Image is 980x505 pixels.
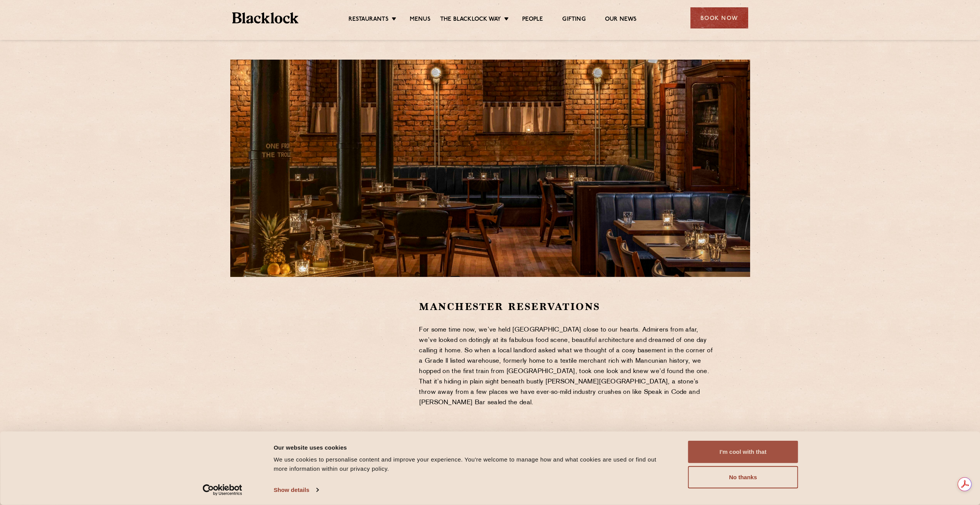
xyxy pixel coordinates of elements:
[274,455,671,473] div: We use cookies to personalise content and improve your experience. You're welcome to manage how a...
[348,16,389,24] a: Restaurants
[440,16,501,24] a: The Blacklock Way
[419,300,714,313] h2: Manchester Reservations
[522,16,543,24] a: People
[410,16,431,24] a: Menus
[293,300,380,416] iframe: OpenTable make booking widget
[562,16,585,24] a: Gifting
[419,325,714,408] p: For some time now, we’ve held [GEOGRAPHIC_DATA] close to our hearts. Admirers from afar, we’ve lo...
[274,443,671,452] div: Our website uses cookies
[688,441,798,463] button: I'm cool with that
[232,12,299,23] img: BL_Textured_Logo-footer-cropped.svg
[189,484,256,496] a: Usercentrics Cookiebot - opens in a new window
[274,484,318,496] a: Show details
[605,16,637,24] a: Our News
[690,7,748,28] div: Book Now
[688,466,798,488] button: No thanks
